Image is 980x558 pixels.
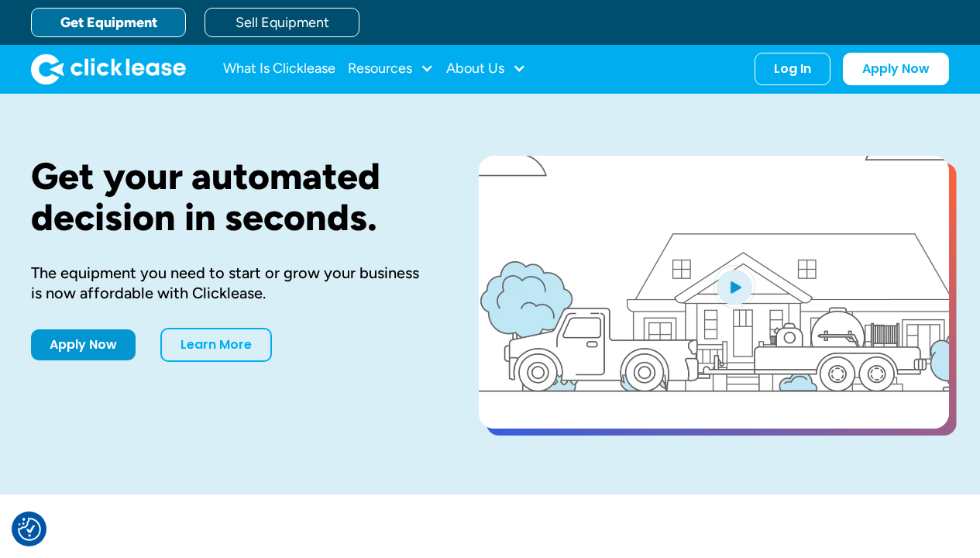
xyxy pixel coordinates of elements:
a: Sell Equipment [205,8,359,37]
a: Get Equipment [31,8,186,37]
img: Blue play button logo on a light blue circular background [714,265,755,308]
h1: Get your automated decision in seconds. [31,156,429,238]
div: About Us [446,53,526,84]
div: Resources [348,53,434,84]
img: Revisit consent button [18,518,41,541]
a: Apply Now [31,329,136,360]
img: Clicklease logo [31,53,186,84]
button: Consent Preferences [18,518,41,541]
div: Log In [774,61,811,77]
a: home [31,53,186,84]
a: What Is Clicklease [223,53,335,84]
a: open lightbox [479,156,949,429]
a: Learn More [160,328,272,362]
div: The equipment you need to start or grow your business is now affordable with Clicklease. [31,263,429,303]
a: Apply Now [843,53,949,85]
